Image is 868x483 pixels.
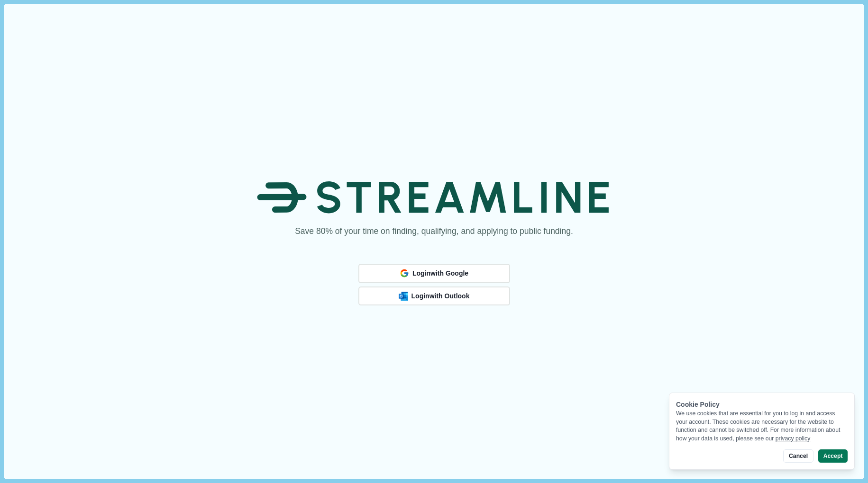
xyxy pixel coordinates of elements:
[783,449,813,463] button: Cancel
[676,401,720,408] span: Cookie Policy
[676,410,848,443] div: We use cookies that are essential for you to log in and access your account. These cookies are ne...
[295,225,573,237] h1: Save 80% of your time on finding, qualifying, and applying to public funding.
[776,435,811,442] a: privacy policy
[411,292,470,300] span: Login with Outlook
[358,286,510,305] button: Outlook LogoLoginwith Outlook
[358,264,510,284] button: Loginwith Google
[818,449,848,463] button: Accept
[257,171,611,224] img: Streamline Climate Logo
[412,269,468,277] span: Login with Google
[399,292,408,301] img: Outlook Logo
